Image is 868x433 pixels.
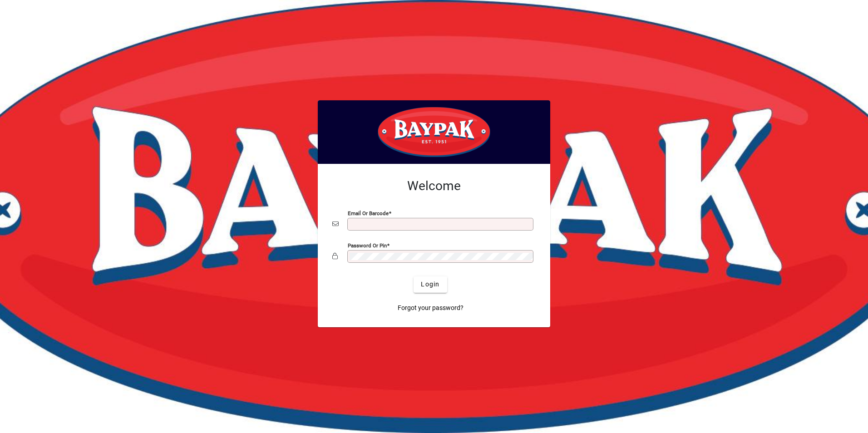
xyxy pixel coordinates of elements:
span: Forgot your password? [398,303,464,313]
mat-label: Password or Pin [348,242,387,248]
mat-label: Email or Barcode [348,210,389,216]
span: Login [421,280,439,289]
a: Forgot your password? [394,300,467,316]
h2: Welcome [332,178,536,194]
button: Login [414,276,447,293]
